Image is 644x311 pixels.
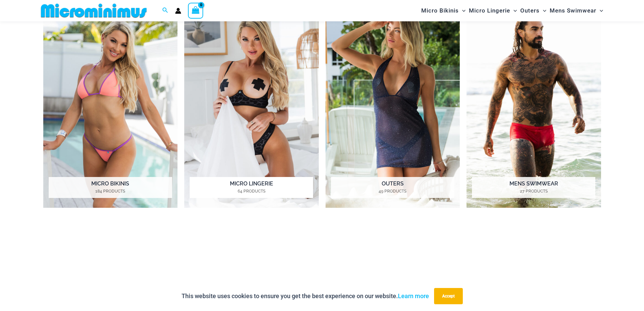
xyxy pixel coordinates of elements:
img: Micro Bikinis [43,1,178,208]
a: Learn more [398,292,429,299]
a: Visit product category Mens Swimwear [467,1,601,208]
span: Outers [520,2,540,19]
h2: Outers [331,177,454,198]
mark: 49 Products [331,188,454,194]
h4: have you seen [38,280,606,290]
img: MM SHOP LOGO FLAT [38,3,149,18]
p: This website uses cookies to ensure you get the best experience on our website. [182,291,429,301]
a: Account icon link [175,8,181,14]
span: Menu Toggle [540,2,546,19]
iframe: TrustedSite Certified [43,226,601,276]
a: View Shopping Cart, empty [188,3,204,18]
mark: 27 Products [472,188,595,194]
a: Micro LingerieMenu ToggleMenu Toggle [467,2,519,19]
a: OutersMenu ToggleMenu Toggle [519,2,548,19]
a: Micro BikinisMenu ToggleMenu Toggle [420,2,467,19]
span: Micro Bikinis [421,2,459,19]
button: Accept [434,288,463,304]
h2: Micro Bikinis [49,177,172,198]
a: Mens SwimwearMenu ToggleMenu Toggle [548,2,605,19]
a: Search icon link [162,6,168,15]
span: Menu Toggle [510,2,517,19]
img: Mens Swimwear [467,1,601,208]
a: Visit product category Micro Lingerie [184,1,319,208]
span: Menu Toggle [596,2,603,19]
img: Outers [326,1,460,208]
h2: Micro Lingerie [190,177,313,198]
h2: Mens Swimwear [472,177,595,198]
a: Visit product category Micro Bikinis [43,1,178,208]
a: Visit product category Outers [326,1,460,208]
mark: 64 Products [190,188,313,194]
mark: 184 Products [49,188,172,194]
span: Menu Toggle [459,2,466,19]
nav: Site Navigation [419,1,606,20]
span: Micro Lingerie [469,2,510,19]
img: Micro Lingerie [184,1,319,208]
span: Mens Swimwear [550,2,596,19]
